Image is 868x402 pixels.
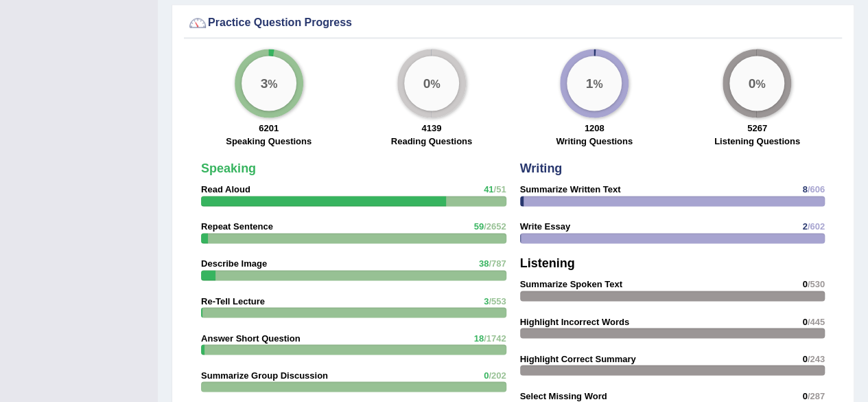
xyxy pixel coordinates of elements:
span: /202 [489,370,506,380]
span: 0 [802,353,807,364]
span: /1742 [484,333,506,343]
span: 59 [473,221,483,232]
strong: 5267 [747,123,767,133]
span: 0 [802,279,807,289]
strong: Re-Tell Lecture [201,295,265,306]
label: Writing Questions [556,135,633,148]
span: 41 [484,184,493,194]
span: /530 [808,279,825,289]
strong: Highlight Correct Summary [520,353,636,364]
strong: Listening [520,256,575,270]
span: 3 [484,295,489,306]
div: Practice Question Progress [187,12,838,33]
label: Speaking Questions [226,135,312,148]
span: /606 [808,184,825,194]
span: /553 [489,295,506,306]
span: 38 [479,258,489,269]
strong: Writing [520,161,563,175]
strong: Answer Short Question [201,333,300,343]
span: /51 [493,184,506,194]
span: 0 [802,390,807,401]
strong: Describe Image [201,258,267,269]
big: 0 [423,76,430,91]
strong: Repeat Sentence [201,221,273,232]
strong: Summarize Spoken Text [520,279,622,289]
strong: Speaking [201,161,256,175]
div: % [729,56,784,111]
big: 3 [260,76,268,91]
span: 2 [802,221,807,232]
span: 8 [802,184,807,194]
div: % [567,56,622,111]
span: 18 [473,333,483,343]
div: % [404,56,459,111]
label: Listening Questions [714,135,800,148]
span: /2652 [484,221,506,232]
div: % [242,56,296,111]
strong: Read Aloud [201,184,250,194]
strong: 1208 [585,123,605,133]
strong: Select Missing Word [520,390,607,401]
span: /602 [808,221,825,232]
label: Reading Questions [391,135,472,148]
span: /287 [808,390,825,401]
span: 0 [802,316,807,326]
big: 0 [749,76,756,91]
strong: 6201 [259,123,279,133]
strong: 4139 [421,123,441,133]
strong: Summarize Written Text [520,184,621,194]
strong: Highlight Incorrect Words [520,316,629,326]
strong: Summarize Group Discussion [201,370,328,380]
span: 0 [484,370,489,380]
span: /787 [489,258,506,269]
span: /243 [808,353,825,364]
strong: Write Essay [520,221,570,232]
big: 1 [586,76,594,91]
span: /445 [808,316,825,326]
